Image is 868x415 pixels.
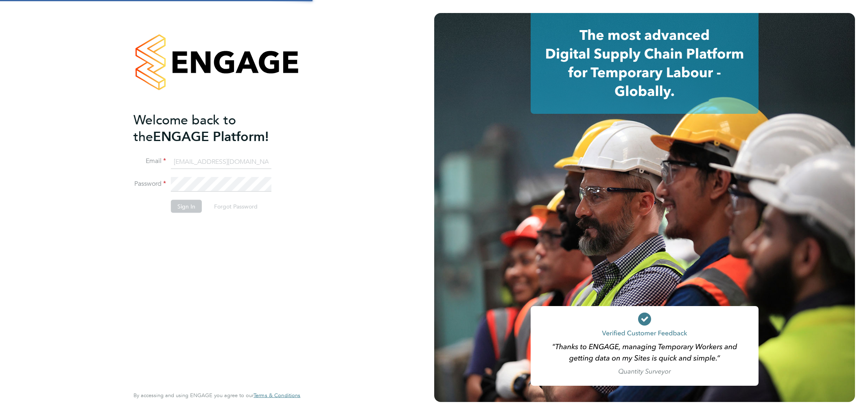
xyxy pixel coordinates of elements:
[133,111,292,145] h2: ENGAGE Platform!
[133,180,166,188] label: Password
[171,200,202,213] button: Sign In
[171,154,271,169] input: Enter your work email...
[208,200,264,213] button: Forgot Password
[133,392,300,399] span: By accessing and using ENGAGE you agree to our
[254,392,300,399] span: Terms & Conditions
[254,392,300,399] a: Terms & Conditions
[133,157,166,165] label: Email
[133,112,236,144] span: Welcome back to the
